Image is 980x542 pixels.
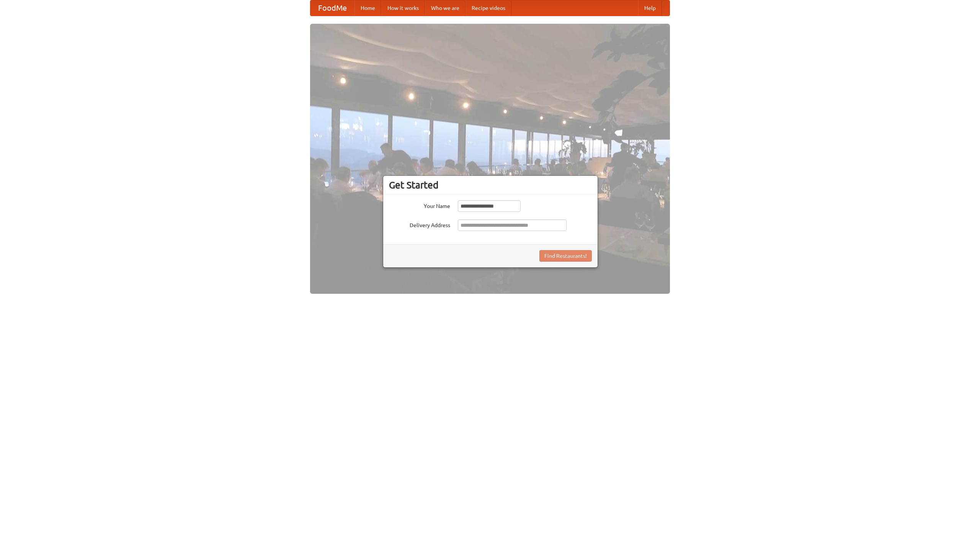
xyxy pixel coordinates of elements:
label: Your Name [389,200,450,210]
a: Help [638,0,662,16]
a: Who we are [425,0,465,16]
h3: Get Started [389,179,592,191]
label: Delivery Address [389,219,450,229]
a: Recipe videos [465,0,511,16]
button: Find Restaurants! [539,250,592,262]
a: How it works [381,0,425,16]
a: Home [354,0,381,16]
a: FoodMe [310,0,354,16]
